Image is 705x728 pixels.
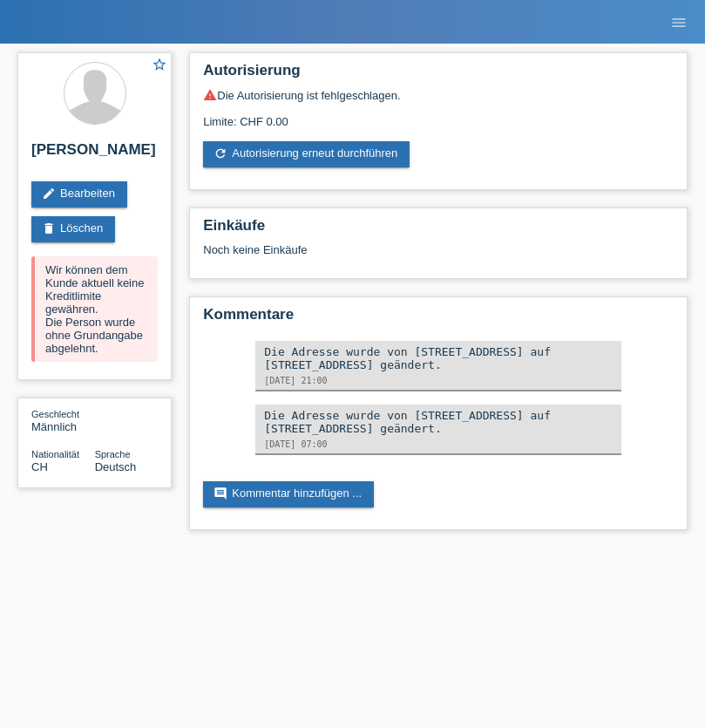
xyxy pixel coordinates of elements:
span: Sprache [95,449,131,459]
i: delete [42,221,56,235]
a: menu [661,17,696,27]
a: star_border [152,57,167,75]
h2: Autorisierung [203,62,674,88]
div: [DATE] 07:00 [264,439,613,449]
a: editBearbeiten [31,181,127,208]
i: edit [42,187,56,201]
div: Wir können dem Kunde aktuell keine Kreditlimite gewähren. Die Person wurde ohne Grundangabe abgel... [31,256,158,362]
div: Die Adresse wurde von [STREET_ADDRESS] auf [STREET_ADDRESS] geändert. [264,345,613,371]
i: warning [203,88,217,102]
h2: Kommentare [203,306,674,332]
a: commentKommentar hinzufügen ... [203,481,374,507]
h2: [PERSON_NAME] [31,141,158,167]
span: Schweiz [31,460,48,473]
div: Noch keine Einkäufe [203,243,674,269]
span: Deutsch [95,460,137,473]
div: Männlich [31,407,95,433]
span: Nationalität [31,449,79,459]
a: deleteLöschen [31,216,115,242]
a: refreshAutorisierung erneut durchführen [203,141,410,167]
div: [DATE] 21:00 [264,376,613,385]
div: Die Autorisierung ist fehlgeschlagen. [203,88,674,102]
h2: Einkäufe [203,217,674,243]
i: star_border [152,57,167,72]
div: Limite: CHF 0.00 [203,102,674,128]
i: refresh [214,146,227,160]
span: Geschlecht [31,409,79,419]
i: comment [214,486,227,500]
div: Die Adresse wurde von [STREET_ADDRESS] auf [STREET_ADDRESS] geändert. [264,409,613,435]
i: menu [670,14,688,31]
